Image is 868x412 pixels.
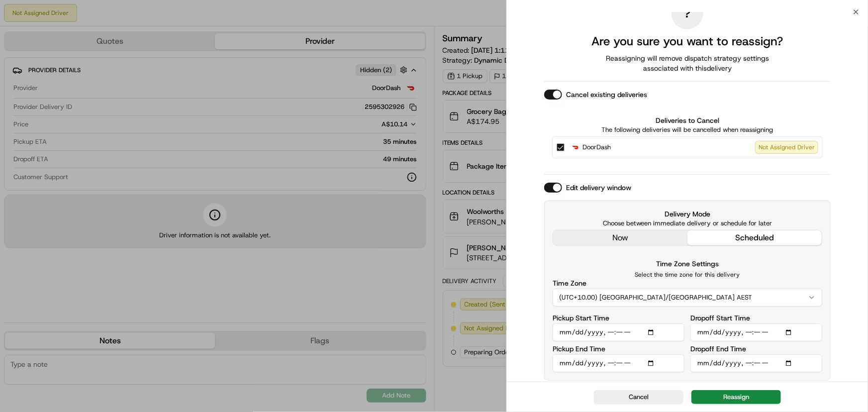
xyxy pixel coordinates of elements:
[553,314,609,321] label: Pickup Start Time
[687,230,822,245] button: scheduled
[553,345,605,352] label: Pickup End Time
[552,115,823,125] label: Deliveries to Cancel
[553,209,822,219] label: Delivery Mode
[553,219,822,228] p: Choose between immediate delivery or schedule for later
[553,271,822,279] p: Select the time zone for this delivery
[656,259,719,268] label: Time Zone Settings
[553,230,687,245] button: now
[690,314,750,321] label: Dropoff Start Time
[553,280,586,287] label: Time Zone
[592,53,783,73] span: Reassigning will remove dispatch strategy settings associated with this delivery
[571,142,580,152] img: DoorDash
[566,183,631,193] label: Edit delivery window
[690,345,746,352] label: Dropoff End Time
[591,33,783,49] h2: Are you sure you want to reassign?
[552,125,823,134] p: The following deliveries will be cancelled when reassigning
[691,390,781,404] button: Reassign
[582,142,611,152] span: DoorDash
[594,390,683,404] button: Cancel
[566,90,647,100] label: Cancel existing deliveries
